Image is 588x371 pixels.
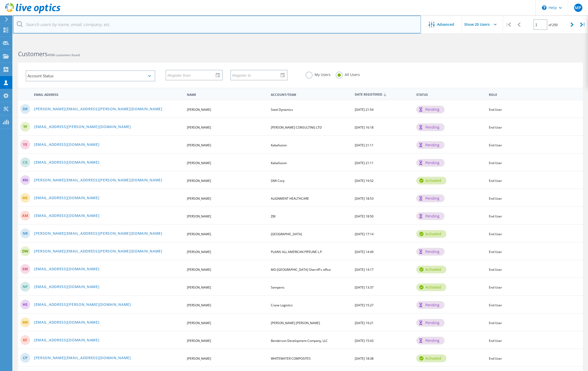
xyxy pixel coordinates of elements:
[306,72,331,77] label: My Users
[355,161,374,165] span: [DATE] 21:11
[187,339,211,343] span: [PERSON_NAME]
[416,177,446,184] div: activated
[489,161,502,165] span: End User
[23,356,28,360] span: CP
[187,303,211,307] span: [PERSON_NAME]
[34,232,162,236] a: [PERSON_NAME][EMAIL_ADDRESS][PERSON_NAME][DOMAIN_NAME]
[271,250,323,254] span: PLAINS ALL AMERICAN PIPELINE L.P.
[271,356,311,361] span: WHITEWATER COMPOSITES
[271,179,284,183] span: DMI Corp
[23,232,28,235] span: NR
[34,303,131,307] a: [EMAIL_ADDRESS][PERSON_NAME][DOMAIN_NAME]
[271,232,302,236] span: [GEOGRAPHIC_DATA]
[355,303,374,307] span: [DATE] 15:27
[22,249,28,253] span: DW
[355,356,374,361] span: [DATE] 18:38
[489,143,502,147] span: End User
[416,230,446,238] div: activated
[271,143,287,147] span: Kabafusion
[23,125,27,129] span: TF
[489,179,502,183] span: End User
[416,159,445,167] div: pending
[23,303,28,306] span: HS
[416,195,445,202] div: pending
[22,214,28,217] span: AM
[489,196,502,201] span: End User
[13,15,421,33] input: Search users by name, email, company, etc.
[271,93,350,96] span: Account/Team
[355,143,374,147] span: [DATE] 21:11
[187,125,211,130] span: [PERSON_NAME]
[271,285,284,290] span: Semperis
[166,70,219,80] input: Register from
[355,179,374,183] span: [DATE] 19:52
[416,337,445,344] div: pending
[34,178,162,183] a: [PERSON_NAME][EMAIL_ADDRESS][PERSON_NAME][DOMAIN_NAME]
[336,72,360,77] label: All Users
[271,267,331,272] span: MO-[GEOGRAPHIC_DATA] Sherriff's office
[416,266,446,273] div: activated
[489,356,502,361] span: End User
[416,248,445,256] div: pending
[23,178,28,182] span: KN
[271,125,322,130] span: [PERSON_NAME] CONSULTING LTD
[355,196,374,201] span: [DATE] 18:53
[416,319,445,327] div: pending
[416,355,446,362] div: activated
[416,106,445,113] div: pending
[34,338,100,343] a: [EMAIL_ADDRESS][DOMAIN_NAME]
[416,301,445,309] div: pending
[489,93,563,96] span: Role
[34,285,100,289] a: [EMAIL_ADDRESS][DOMAIN_NAME]
[416,283,446,291] div: activated
[34,143,100,147] a: [EMAIL_ADDRESS][DOMAIN_NAME]
[26,70,155,81] div: Account Status
[355,321,374,325] span: [DATE] 19:21
[22,321,28,324] span: MK
[355,93,412,96] span: Date Registered
[34,267,100,272] a: [EMAIL_ADDRESS][DOMAIN_NAME]
[187,250,211,254] span: [PERSON_NAME]
[416,93,485,96] span: Status
[355,232,374,236] span: [DATE] 17:14
[34,125,131,129] a: [EMAIL_ADDRESS][PERSON_NAME][DOMAIN_NAME]
[187,196,211,201] span: [PERSON_NAME]
[48,53,80,57] span: 4998 customers found
[489,267,502,272] span: End User
[503,15,514,34] div: |
[489,107,502,112] span: End User
[34,93,183,96] span: Email Address
[489,285,502,290] span: End User
[489,321,502,325] span: End User
[5,11,60,14] a: Live Optics Dashboard
[489,214,502,218] span: End User
[23,161,28,164] span: CG
[34,161,100,165] a: [EMAIL_ADDRESS][DOMAIN_NAME]
[34,107,162,112] a: [PERSON_NAME][EMAIL_ADDRESS][PERSON_NAME][DOMAIN_NAME]
[187,267,211,272] span: [PERSON_NAME]
[416,123,445,131] div: pending
[489,250,502,254] span: End User
[187,285,211,290] span: [PERSON_NAME]
[355,107,374,112] span: [DATE] 21:54
[187,214,211,218] span: [PERSON_NAME]
[187,356,211,361] span: [PERSON_NAME]
[355,285,374,290] span: [DATE] 13:37
[34,196,100,200] a: [EMAIL_ADDRESS][DOMAIN_NAME]
[23,107,28,111] span: DR
[187,179,211,183] span: [PERSON_NAME]
[416,141,445,149] div: pending
[18,50,48,58] b: Customers
[187,93,266,96] span: Name
[34,214,100,218] a: [EMAIL_ADDRESS][DOMAIN_NAME]
[355,339,374,343] span: [DATE] 15:43
[355,267,374,272] span: [DATE] 14:17
[355,250,374,254] span: [DATE] 14:49
[23,338,27,342] span: KF
[575,6,581,10] span: MP
[22,267,28,271] span: SM
[34,356,131,360] a: [PERSON_NAME][EMAIL_ADDRESS][DOMAIN_NAME]
[489,339,502,343] span: End User
[355,125,374,130] span: [DATE] 16:18
[271,321,320,325] span: [PERSON_NAME] [PERSON_NAME]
